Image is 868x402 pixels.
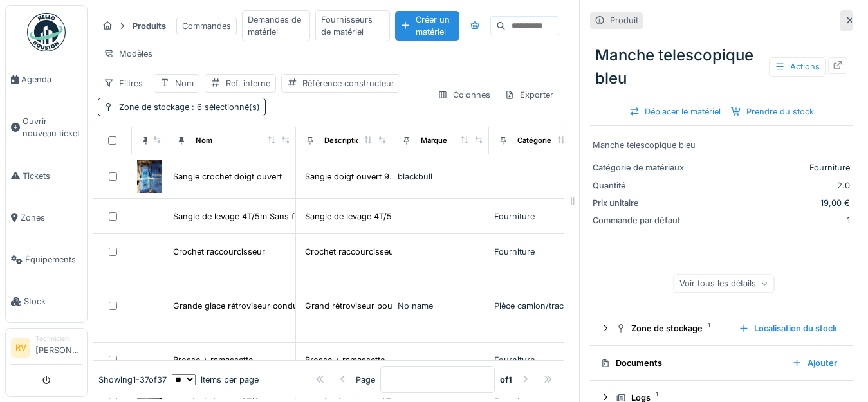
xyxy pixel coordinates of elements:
div: Sangle de levage 4T/5m Sans fin [173,210,302,223]
img: Badge_color-CXgf-gQk.svg [27,13,66,51]
div: 2.0 [694,179,850,192]
summary: DocumentsAjouter [595,351,847,375]
div: Produit [610,14,638,26]
div: Fournisseurs de matériel [315,10,390,41]
span: Agenda [21,73,82,86]
a: Ouvrir nouveau ticket [6,100,87,154]
div: Quantité [593,179,689,192]
a: Zones [6,197,87,239]
div: Zone de stockage [616,322,728,334]
div: Crochet raccourcisseur [173,246,265,258]
div: Pièce camion/tracteur [494,300,580,312]
div: Description [324,135,365,146]
div: Manche telescopique bleu [593,139,850,151]
div: No name [398,300,484,312]
div: Prix unitaire [593,197,689,209]
div: Brosse + ramassette [173,354,253,366]
div: Manche telescopique bleu [590,39,853,95]
span: : 6 sélectionné(s) [189,102,260,112]
div: Filtres [98,74,149,93]
div: Fourniture [494,246,580,258]
div: Marque [421,135,447,146]
div: Référence constructeur [302,77,394,89]
summary: Zone de stockage1Localisation du stock [595,316,847,340]
strong: of 1 [500,374,512,386]
div: Ajouter [787,354,842,372]
div: Modèles [98,44,158,63]
div: Page [356,374,375,386]
div: Voir tous les détails [674,274,775,293]
div: Commandes [176,17,237,35]
div: Technicien [35,334,82,343]
div: Sangle de levage 4T/5m Sans fin [305,210,434,223]
div: Brosse + ramassette [305,354,385,366]
div: Exporter [499,86,559,104]
div: Colonnes [432,86,496,104]
a: Tickets [6,155,87,197]
div: Catégorie [517,135,551,146]
div: Nom [175,77,194,89]
div: Fourniture [494,210,580,223]
div: Prendre du stock [726,103,819,120]
div: Ref. interne [226,77,270,89]
div: Sangle doigt ouvert 9.5m x0.5 [305,170,424,183]
li: RV [11,338,30,358]
a: Agenda [6,59,87,100]
div: Showing 1 - 37 of 37 [98,374,167,386]
div: Déplacer le matériel [624,103,726,120]
div: 19,00 € [694,197,850,209]
div: Actions [769,57,826,76]
li: [PERSON_NAME] [35,334,82,361]
div: blackbull [398,170,484,183]
span: Tickets [23,170,82,182]
div: Zone de stockage [119,101,260,113]
div: Commande par défaut [593,214,689,226]
a: RV Technicien[PERSON_NAME] [11,334,82,365]
div: Localisation du stock [734,320,842,337]
span: Équipements [25,253,82,266]
div: items per page [172,374,259,386]
div: Documents [600,357,782,369]
img: Sangle crochet doigt ouvert [137,160,162,193]
div: 1 [694,214,850,226]
a: Stock [6,280,87,322]
div: Créer un matériel [395,11,459,41]
strong: Produits [127,20,171,32]
span: Zones [21,212,82,224]
div: Fourniture [694,161,850,174]
div: Nom [196,135,212,146]
div: Sangle crochet doigt ouvert [173,170,282,183]
a: Équipements [6,239,87,280]
div: Catégorie de matériaux [593,161,689,174]
div: Grand rétroviseur pour Tracteur T - Renault - c... [305,300,497,312]
div: Demandes de matériel [242,10,310,41]
span: Stock [24,295,82,307]
div: Crochet raccourcisseur [305,246,397,258]
span: Ouvrir nouveau ticket [23,115,82,140]
div: Fourniture [494,354,580,366]
div: Grande glace rétroviseur conducteur - RVI [173,300,340,312]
